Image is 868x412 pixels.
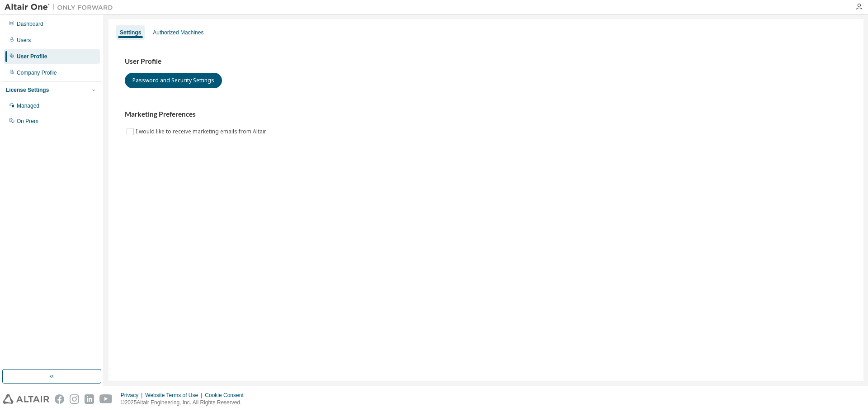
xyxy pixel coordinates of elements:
h3: Marketing Preferences [125,110,847,119]
img: facebook.svg [55,394,64,404]
div: Cookie Consent [205,392,249,399]
img: youtube.svg [99,394,113,404]
div: Managed [17,102,39,109]
img: altair_logo.svg [3,394,49,404]
div: License Settings [6,86,49,94]
img: instagram.svg [70,394,79,404]
div: Company Profile [17,69,57,76]
div: Privacy [121,392,145,399]
label: I would like to receive marketing emails from Altair [136,126,268,137]
button: Password and Security Settings [125,73,222,88]
img: Altair One [5,3,118,12]
div: Authorized Machines [153,29,203,36]
img: linkedin.svg [85,394,94,404]
div: Users [17,37,31,44]
div: On Prem [17,118,38,125]
div: Settings [120,29,141,36]
p: © 2025 Altair Engineering, Inc. All Rights Reserved. [121,399,249,407]
div: Website Terms of Use [145,392,205,399]
h3: User Profile [125,57,847,66]
div: User Profile [17,53,47,60]
div: Dashboard [17,20,43,28]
